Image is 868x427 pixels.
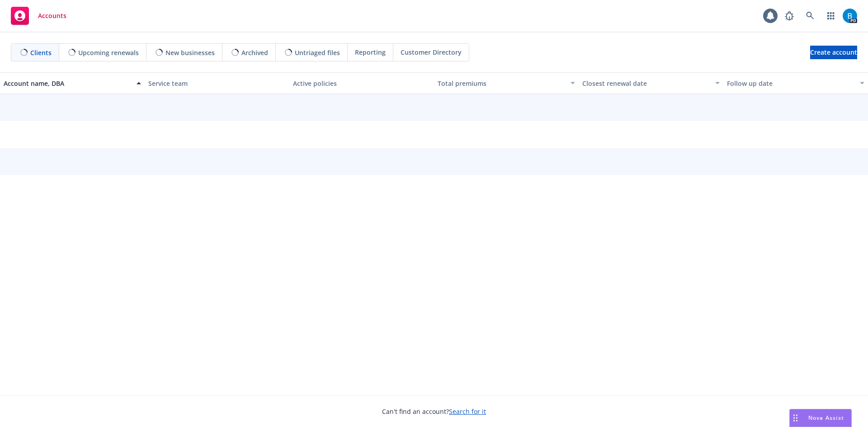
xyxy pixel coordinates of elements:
span: Upcoming renewals [78,48,139,57]
div: Follow up date [727,79,854,88]
span: Customer Directory [401,47,462,57]
button: Total premiums [434,72,579,94]
button: Nova Assist [789,409,852,427]
button: Service team [145,72,289,94]
a: Create account [810,46,857,59]
span: Nova Assist [808,414,844,422]
span: Accounts [38,12,66,19]
span: Archived [241,48,268,57]
span: Reporting [355,47,386,57]
div: Active policies [293,79,430,88]
div: Total premiums [438,79,565,88]
div: Drag to move [790,409,801,427]
button: Closest renewal date [579,72,723,94]
span: Create account [810,44,857,61]
a: Search [801,7,819,25]
span: Untriaged files [295,48,340,57]
div: Service team [148,79,286,88]
span: New businesses [165,48,215,57]
a: Search for it [449,407,486,416]
button: Active policies [289,72,434,94]
a: Report a Bug [780,7,798,25]
span: Clients [30,48,52,57]
button: Follow up date [723,72,868,94]
a: Accounts [7,3,70,28]
div: Closest renewal date [582,79,710,88]
a: Switch app [822,7,840,25]
div: Account name, DBA [4,79,131,88]
span: Can't find an account? [382,407,486,416]
img: photo [843,9,857,23]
